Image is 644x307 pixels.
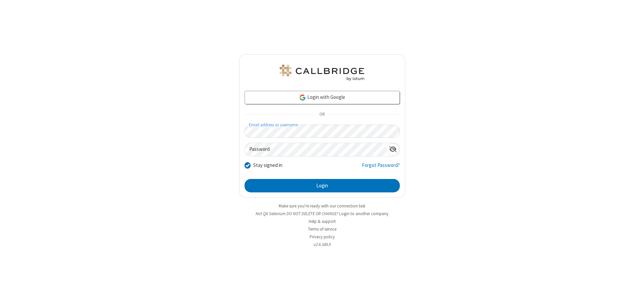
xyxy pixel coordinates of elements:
a: Make sure you're ready with our connection test [279,203,365,209]
label: Stay signed in [253,162,282,169]
a: Privacy policy [310,234,335,240]
span: OR [317,110,327,119]
input: Password [245,143,386,156]
input: Email address or username [245,125,400,138]
button: Login [245,179,400,192]
a: Help & support [309,219,336,224]
img: QA Selenium DO NOT DELETE OR CHANGE [278,65,366,81]
iframe: Chat [627,290,639,302]
div: Show password [386,143,399,156]
button: Login to another company [339,210,388,217]
a: Terms of service [308,226,336,232]
a: Login with Google [245,91,400,104]
li: v2.6.349.9 [239,241,405,248]
li: Not QA Selenium DO NOT DELETE OR CHANGE? [239,210,405,217]
img: google-icon.png [299,94,306,101]
a: Forgot Password? [362,162,400,174]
